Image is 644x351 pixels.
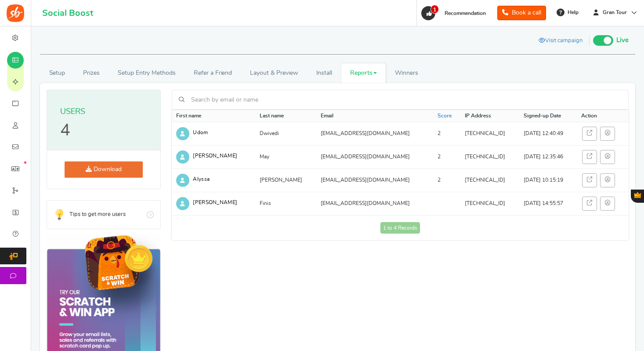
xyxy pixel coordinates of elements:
td: [TECHNICAL_ID] [460,192,519,215]
th: Email [316,110,433,122]
a: Go [47,201,160,229]
th: Last name [255,110,317,122]
a: Sign in as a user [582,197,597,211]
th: First name [172,110,255,122]
em: New [24,161,26,164]
span: Gran Tour [599,9,630,16]
button: Gratisfaction [631,190,644,203]
th: Action [577,110,629,122]
td: [DATE] 10:15:19 [519,168,577,192]
a: Sign in as a user [582,173,597,187]
span: [PERSON_NAME] [193,153,237,158]
a: Download [65,161,143,178]
a: View entries [600,127,615,141]
td: 2 [433,145,460,168]
img: Social Boost [7,4,24,22]
th: Signed-up Date [519,110,577,122]
td: [EMAIL_ADDRESS][DOMAIN_NAME] [316,145,433,168]
span: Help [565,9,579,16]
td: [EMAIL_ADDRESS][DOMAIN_NAME] [316,168,433,192]
span: Gratisfaction [634,192,641,198]
td: 2 [433,168,460,192]
span: Winners [395,70,418,76]
a: View entries [600,197,615,211]
a: View entries [600,150,615,164]
td: Dwivedi [255,122,317,145]
a: Setup Entry Methods [109,63,185,83]
td: 2 [433,122,460,145]
td: May [255,145,317,168]
a: 1 Recommendation [420,6,490,20]
span: Recommendation [445,11,486,16]
span: Udom [193,130,208,135]
td: [TECHNICAL_ID] [460,122,519,145]
a: Book a call [497,6,546,20]
a: Sign in as a user [582,150,597,164]
td: [DATE] 12:35:46 [519,145,577,168]
p: 4 [60,122,70,139]
td: [TECHNICAL_ID] [460,168,519,192]
input: Search by email or name [189,92,622,107]
td: [DATE] 14:55:57 [519,192,577,215]
a: Help [553,5,583,19]
span: Live [616,36,629,45]
td: [EMAIL_ADDRESS][DOMAIN_NAME] [316,122,433,145]
td: [TECHNICAL_ID] [460,145,519,168]
td: Finis [255,192,317,215]
span: [PERSON_NAME] [193,200,237,205]
span: Alyssa [193,176,210,182]
td: [DATE] 12:40:49 [519,122,577,145]
h3: Users [60,103,147,121]
iframe: LiveChat chat widget [607,314,644,351]
a: Visit campaign [532,34,589,49]
span: 1 [431,5,439,14]
a: View entries [600,173,615,187]
a: Setup [40,63,74,83]
a: Refer a Friend [185,63,241,83]
th: IP Address [460,110,519,122]
a: Score [438,112,452,120]
a: Sign in as a user [582,127,597,141]
a: Layout & Preview [241,63,307,83]
h1: Social Boost [42,8,93,18]
a: Install [307,63,341,83]
td: [EMAIL_ADDRESS][DOMAIN_NAME] [316,192,433,215]
a: Prizes [74,63,109,83]
td: [PERSON_NAME] [255,168,317,192]
a: Reports [341,63,386,83]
